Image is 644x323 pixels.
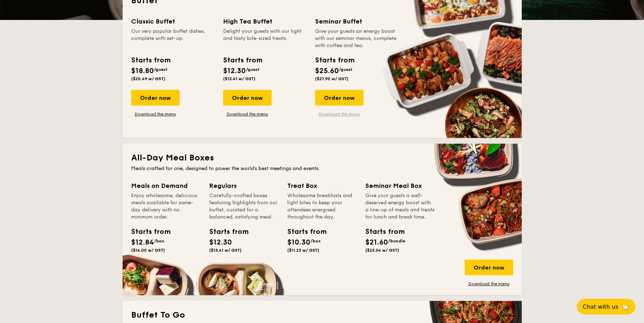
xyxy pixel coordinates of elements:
div: Give your guests a well-deserved energy boost with a line-up of meals and treats for lunch and br... [365,192,435,221]
span: 🦙 [621,303,630,311]
h2: Buffet To Go [131,309,513,321]
div: Order now [465,260,513,275]
div: Seminar Buffet [315,16,398,26]
span: /guest [246,67,259,72]
div: Enjoy wholesome, delicious meals available for same-day delivery with no minimum order. [131,192,201,221]
span: $21.60 [365,238,388,247]
span: $25.60 [315,67,339,75]
div: Delight your guests with our light and tasty bite-sized treats. [223,28,306,49]
span: ($23.54 w/ GST) [365,248,399,253]
span: $10.30 [287,238,310,247]
a: Download the menu [315,111,364,117]
div: Starts from [131,226,163,237]
div: High Tea Buffet [223,16,306,26]
span: /guest [154,67,168,72]
div: Classic Buffet [131,16,215,26]
div: Order now [315,90,364,106]
div: Starts from [365,226,397,237]
div: Meals crafted for one, designed to power the world's best meetings and events. [131,165,513,172]
div: Regulars [209,181,279,191]
div: Starts from [287,226,319,237]
div: Treat Box [287,181,357,191]
span: ($11.23 w/ GST) [287,248,319,253]
div: Starts from [131,55,170,66]
div: Starts from [209,226,241,237]
span: $12.30 [223,67,246,75]
span: ($27.90 w/ GST) [315,76,349,81]
div: Our very popular buffet dishes, complete with set-up. [131,28,215,49]
a: Download the menu [465,281,513,287]
span: $18.80 [131,67,154,75]
span: Chat with us [583,303,618,310]
span: $12.84 [131,238,154,247]
span: /box [310,239,321,243]
span: ($14.00 w/ GST) [131,248,165,253]
h2: All-Day Meal Boxes [131,152,513,164]
span: $12.30 [209,238,232,247]
div: Starts from [223,55,262,66]
span: /guest [339,67,352,72]
div: Give your guests an energy boost with our seminar menus, complete with coffee and tea. [315,28,398,49]
span: /bundle [388,239,405,243]
div: Meals on Demand [131,181,201,191]
div: Seminar Meal Box [365,181,435,191]
span: ($13.41 w/ GST) [223,76,256,81]
button: Chat with us🦙 [577,299,635,314]
a: Download the menu [223,111,272,117]
span: ($13.41 w/ GST) [209,248,242,253]
div: Starts from [315,55,354,66]
a: Download the menu [131,111,180,117]
div: Order now [131,90,180,106]
span: ($20.49 w/ GST) [131,76,165,81]
div: Order now [223,90,272,106]
span: /box [154,239,164,243]
div: Wholesome breakfasts and light bites to keep your attendees energised throughout the day. [287,192,357,221]
div: Carefully-crafted boxes featuring highlights from our buffet, curated for a balanced, satisfying ... [209,192,279,221]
